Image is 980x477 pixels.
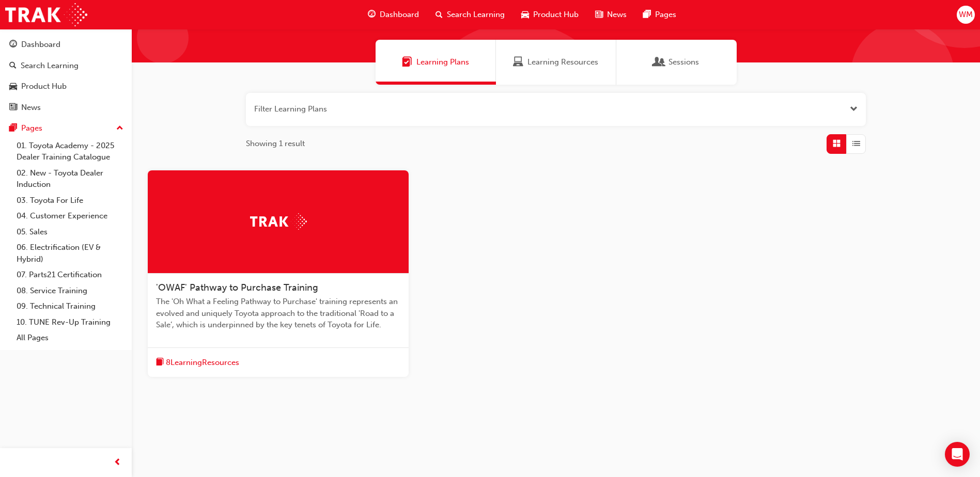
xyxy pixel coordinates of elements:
button: book-icon8LearningResources [156,356,239,369]
span: WM [959,9,973,21]
div: Pages [21,122,42,134]
span: book-icon [156,356,164,369]
a: Learning ResourcesLearning Resources [496,40,616,85]
div: Search Learning [21,60,79,72]
a: News [4,98,128,117]
span: Learning Plans [402,56,412,68]
div: Dashboard [21,39,60,51]
span: Sessions [668,56,699,68]
a: search-iconSearch Learning [427,4,513,25]
div: News [21,102,41,114]
a: 06. Electrification (EV & Hybrid) [12,240,128,267]
span: List [852,138,860,150]
span: news-icon [9,103,17,113]
a: 07. Parts21 Certification [12,267,128,283]
span: Sessions [654,56,664,68]
a: Trak'OWAF' Pathway to Purchase TrainingThe 'Oh What a Feeling Pathway to Purchase' training repre... [148,170,409,377]
a: pages-iconPages [635,4,685,25]
span: News [607,9,627,21]
a: Learning PlansLearning Plans [376,40,496,85]
div: Product Hub [21,81,67,92]
span: search-icon [435,8,443,21]
a: 09. Technical Training [12,298,128,314]
a: All Pages [12,330,128,346]
a: 03. Toyota For Life [12,193,128,209]
span: prev-icon [114,456,121,469]
div: Open Intercom Messenger [945,442,970,467]
a: 01. Toyota Academy - 2025 Dealer Training Catalogue [12,138,128,165]
a: car-iconProduct Hub [513,4,587,25]
a: guage-iconDashboard [360,4,427,25]
span: guage-icon [368,8,376,21]
img: Trak [5,3,87,26]
span: Dashboard [380,9,419,21]
span: Pages [655,9,676,21]
span: car-icon [9,82,17,91]
span: Search Learning [447,9,505,21]
span: Product Hub [533,9,579,21]
span: guage-icon [9,40,17,50]
button: WM [957,6,975,24]
a: Dashboard [4,35,128,54]
span: pages-icon [643,8,651,21]
img: Trak [250,213,307,229]
span: up-icon [116,122,123,135]
span: pages-icon [9,124,17,133]
a: 05. Sales [12,224,128,240]
a: 02. New - Toyota Dealer Induction [12,165,128,193]
button: Open the filter [850,103,858,115]
a: 04. Customer Experience [12,208,128,224]
a: 10. TUNE Rev-Up Training [12,314,128,330]
span: Showing 1 result [246,138,305,150]
span: 'OWAF' Pathway to Purchase Training [156,282,318,293]
span: news-icon [595,8,603,21]
span: Learning Resources [527,56,598,68]
span: Grid [833,138,841,150]
button: Pages [4,119,128,138]
a: 08. Service Training [12,283,128,299]
a: Product Hub [4,77,128,96]
a: Search Learning [4,56,128,75]
a: news-iconNews [587,4,635,25]
span: search-icon [9,61,17,71]
span: The 'Oh What a Feeling Pathway to Purchase' training represents an evolved and uniquely Toyota ap... [156,296,400,331]
button: DashboardSearch LearningProduct HubNews [4,33,128,119]
span: car-icon [521,8,529,21]
span: Learning Plans [416,56,469,68]
span: 8 Learning Resources [166,357,239,369]
span: Learning Resources [513,56,523,68]
a: SessionsSessions [616,40,737,85]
